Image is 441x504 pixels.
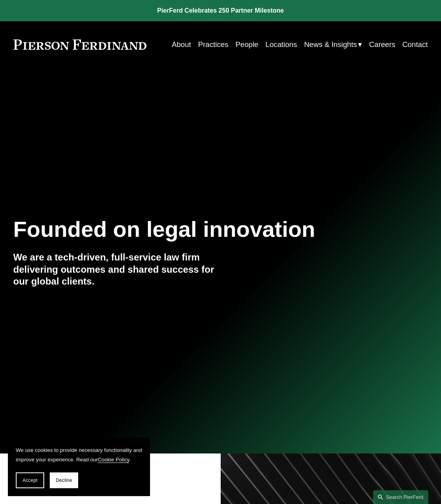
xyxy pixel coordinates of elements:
a: Search this site [373,490,428,504]
a: Careers [369,37,395,52]
a: Locations [265,37,297,52]
button: Decline [50,472,78,488]
section: Cookie banner [8,438,150,496]
a: About [172,37,191,52]
a: folder dropdown [304,37,362,52]
span: Decline [56,478,72,483]
a: Cookie Policy [98,457,129,463]
p: We use cookies to provide necessary functionality and improve your experience. Read our . [16,446,142,465]
span: News & Insights [304,38,357,51]
a: People [235,37,258,52]
span: Accept [23,478,38,483]
button: Accept [16,472,44,488]
h4: We are a tech-driven, full-service law firm delivering outcomes and shared success for our global... [13,251,221,288]
a: Practices [198,37,229,52]
h1: Founded on legal innovation [13,217,359,242]
a: Contact [402,37,428,52]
